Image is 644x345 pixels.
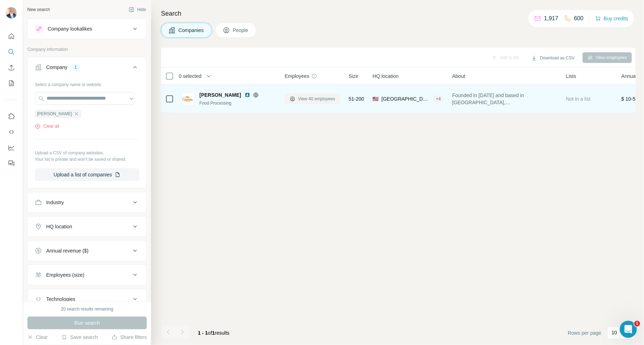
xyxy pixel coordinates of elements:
[28,266,146,283] button: Employees (size)
[349,73,358,80] span: Size
[566,96,590,102] span: Not in a list
[28,218,146,235] button: HQ location
[46,271,84,278] div: Employees (size)
[179,73,202,80] span: 0 selected
[35,168,139,181] button: Upload a list of companies
[6,110,17,123] button: Use Surfe on LinkedIn
[6,157,17,170] button: Feedback
[35,150,139,156] p: Upload a CSV of company websites.
[46,199,64,206] div: Industry
[372,95,379,102] span: 🇺🇸
[212,330,215,336] span: 1
[61,334,98,341] button: Save search
[35,123,59,129] button: Clear all
[349,95,364,102] span: 51-200
[634,321,640,327] span: 1
[233,27,249,34] span: People
[27,6,50,13] div: New search
[285,94,340,104] button: View 40 employees
[199,100,276,106] div: Food Processing
[27,334,48,341] button: Clear
[612,329,617,336] p: 10
[6,126,17,138] button: Use Surfe API
[285,73,309,80] span: Employees
[620,321,637,338] iframe: Intercom live chat
[6,141,17,154] button: Dashboard
[28,194,146,211] button: Industry
[27,46,147,53] p: Company information
[198,330,230,336] span: results
[46,247,88,254] div: Annual revenue ($)
[6,77,17,90] button: My lists
[6,30,17,43] button: Quick start
[621,96,642,102] span: $ 10-50M
[595,14,628,23] button: Buy credits
[452,92,557,106] span: Founded in [DATE] and based in [GEOGRAPHIC_DATA], [GEOGRAPHIC_DATA], [PERSON_NAME] is an innovati...
[112,334,147,341] button: Share filters
[372,73,398,80] span: HQ location
[182,93,194,105] img: Logo of RW Garcia
[37,111,72,117] span: [PERSON_NAME]
[574,14,584,23] p: 600
[35,156,139,163] p: Your list is private and won't be saved or shared.
[46,223,72,230] div: HQ location
[6,7,17,18] img: Avatar
[28,291,146,308] button: Technologies
[245,92,250,98] img: LinkedIn logo
[298,96,335,102] span: View 40 employees
[433,96,444,102] div: + 4
[28,20,146,37] button: Company lookalikes
[544,14,558,23] p: 1,917
[381,95,430,102] span: [GEOGRAPHIC_DATA], [US_STATE]
[46,64,68,71] div: Company
[526,53,579,63] button: Download as CSV
[28,242,146,259] button: Annual revenue ($)
[6,46,17,58] button: Search
[161,9,635,18] h4: Search
[199,91,241,99] span: [PERSON_NAME]
[72,64,80,70] div: 1
[566,73,576,80] span: Lists
[35,79,139,88] div: Select a company name or website
[28,59,146,79] button: Company1
[568,329,601,336] span: Rows per page
[6,61,17,74] button: Enrich CSV
[198,330,208,336] span: 1 - 1
[124,4,151,15] button: Hide
[48,25,92,32] div: Company lookalikes
[61,306,113,312] div: 20 search results remaining
[46,296,75,303] div: Technologies
[452,73,465,80] span: About
[178,27,204,34] span: Companies
[208,330,212,336] span: of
